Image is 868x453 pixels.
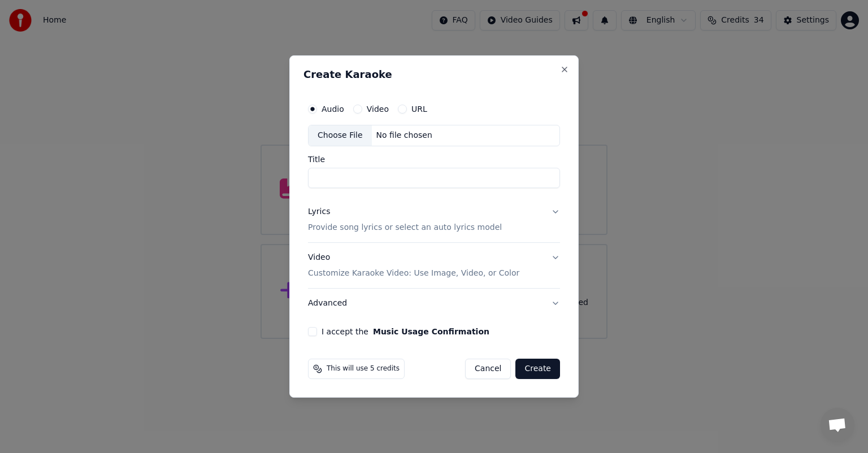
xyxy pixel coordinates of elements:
[308,222,502,233] p: Provide song lyrics or select an auto lyrics model
[372,130,437,141] div: No file chosen
[322,328,489,336] label: I accept the
[465,359,511,379] button: Cancel
[308,289,560,318] button: Advanced
[322,105,344,113] label: Audio
[303,69,565,80] h2: Create Karaoke
[327,364,400,373] span: This will use 5 credits
[367,105,389,113] label: Video
[308,155,560,163] label: Title
[308,197,560,242] button: LyricsProvide song lyrics or select an auto lyrics model
[411,105,427,113] label: URL
[308,243,560,288] button: VideoCustomize Karaoke Video: Use Image, Video, or Color
[309,125,372,146] div: Choose File
[308,252,519,279] div: Video
[515,359,560,379] button: Create
[373,328,489,336] button: I accept the
[308,268,519,279] p: Customize Karaoke Video: Use Image, Video, or Color
[308,206,330,217] div: Lyrics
